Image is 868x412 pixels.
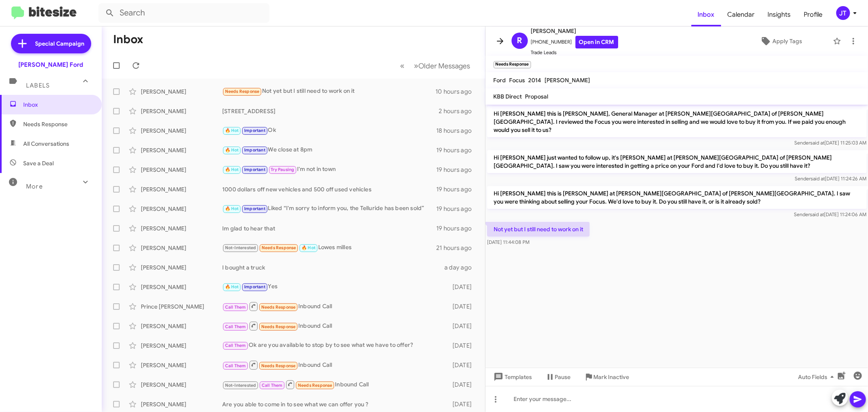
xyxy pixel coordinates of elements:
div: [DATE] [446,400,479,408]
div: Yes [222,282,446,291]
div: [PERSON_NAME] [141,166,222,174]
span: Auto Fields [798,370,837,384]
span: Needs Response [261,363,296,368]
div: 19 hours ago [436,185,479,193]
span: Important [244,128,265,133]
a: Special Campaign [11,34,91,53]
a: Insights [761,3,798,26]
div: Inbound Call [222,379,446,390]
div: 19 hours ago [436,224,479,232]
div: [DATE] [446,361,479,369]
span: Ford [494,77,506,84]
span: said at [810,211,824,217]
div: 18 hours ago [436,127,479,135]
div: [PERSON_NAME] [141,322,222,330]
div: Prince [PERSON_NAME] [141,302,222,311]
div: 19 hours ago [436,205,479,213]
div: [PERSON_NAME] [141,400,222,408]
span: Call Them [225,343,246,348]
div: I bought a truck [222,263,444,272]
span: [PERSON_NAME] [545,77,590,84]
span: 🔥 Hot [225,284,239,289]
div: [PERSON_NAME] [141,244,222,252]
button: Apply Tags [732,34,829,48]
div: I'm not in town [222,165,436,174]
a: Open in CRM [575,36,618,48]
span: All Conversations [23,140,69,148]
span: Not-Interested [225,245,256,250]
div: [PERSON_NAME] [141,283,222,291]
span: [PERSON_NAME] [531,26,618,36]
nav: Page navigation example [396,57,475,74]
div: [PERSON_NAME] [141,381,222,389]
input: Search [98,3,269,23]
button: Next [409,57,475,74]
div: [PERSON_NAME] [141,205,222,213]
div: Inbound Call [222,301,446,311]
span: Mark Inactive [594,370,630,384]
a: Calendar [721,3,761,26]
span: Templates [492,370,532,384]
span: Apply Tags [772,34,802,48]
div: [PERSON_NAME] [141,127,222,135]
div: Lowes milles [222,243,436,252]
span: Sender [DATE] 11:25:03 AM [794,140,866,146]
button: Previous [396,57,410,74]
div: Ok [222,126,436,135]
span: 🔥 Hot [302,245,315,250]
span: Special Campaign [35,39,85,48]
span: Call Them [262,383,283,388]
div: [PERSON_NAME] [141,342,222,350]
span: Needs Response [261,305,296,310]
div: [DATE] [446,322,479,330]
span: Important [244,206,265,211]
div: [PERSON_NAME] Ford [19,61,83,69]
div: 19 hours ago [436,166,479,174]
div: [PERSON_NAME] [141,224,222,232]
p: Hi [PERSON_NAME] this is [PERSON_NAME] at [PERSON_NAME][GEOGRAPHIC_DATA] of [PERSON_NAME][GEOGRAP... [487,186,867,209]
span: [PHONE_NUMBER] [531,36,618,48]
div: 19 hours ago [436,146,479,154]
span: Sender [DATE] 11:24:06 AM [794,211,866,217]
a: Inbox [691,3,721,26]
div: Liked “I'm sorry to inform you, the Telluride has been sold” [222,204,436,213]
span: Sender [DATE] 11:24:26 AM [795,175,866,182]
span: 🔥 Hot [225,128,239,133]
span: Focus [509,77,525,84]
div: [PERSON_NAME] [141,146,222,154]
span: said at [810,140,824,146]
span: Call Them [225,324,246,329]
div: [DATE] [446,302,479,311]
div: [PERSON_NAME] [141,361,222,369]
span: 2014 [529,77,542,84]
span: Not-Interested [225,383,256,388]
span: Important [244,147,265,153]
span: Trade Leads [531,48,618,57]
div: [DATE] [446,342,479,350]
p: Not yet but I still need to work on it [487,222,590,237]
span: Try Pausing [271,167,294,172]
span: Needs Response [23,120,92,128]
div: Not yet but I still need to work on it [222,87,435,96]
span: 🔥 Hot [225,147,239,153]
div: 21 hours ago [436,244,479,252]
span: Needs Response [298,383,332,388]
div: [DATE] [446,283,479,291]
span: Proposal [525,93,549,100]
span: Profile [798,3,829,26]
div: 10 hours ago [435,88,479,96]
div: 2 hours ago [439,107,478,115]
h1: Inbox [113,33,143,46]
div: Inbound Call [222,360,446,370]
span: Older Messages [419,61,470,70]
span: said at [811,175,825,182]
span: Inbox [23,101,92,109]
span: KBB Direct [494,93,522,100]
div: [PERSON_NAME] [141,107,222,115]
button: Templates [485,370,539,384]
span: 🔥 Hot [225,167,239,172]
div: Inbound Call [222,321,446,331]
div: [PERSON_NAME] [141,185,222,193]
